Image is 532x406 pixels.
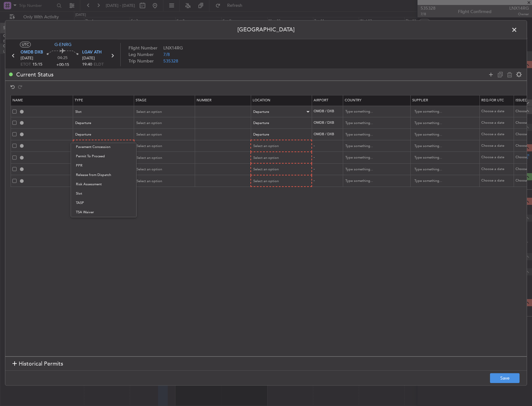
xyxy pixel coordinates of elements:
[76,180,131,189] span: Risk Assessment
[76,189,131,198] span: Slot
[76,142,131,152] span: Pavement Concession
[76,152,131,161] span: Permit To Proceed
[76,208,131,217] span: TSA Waiver
[76,198,131,208] span: TASP
[76,170,131,180] span: Release from Dispatch
[76,161,131,170] span: PPR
